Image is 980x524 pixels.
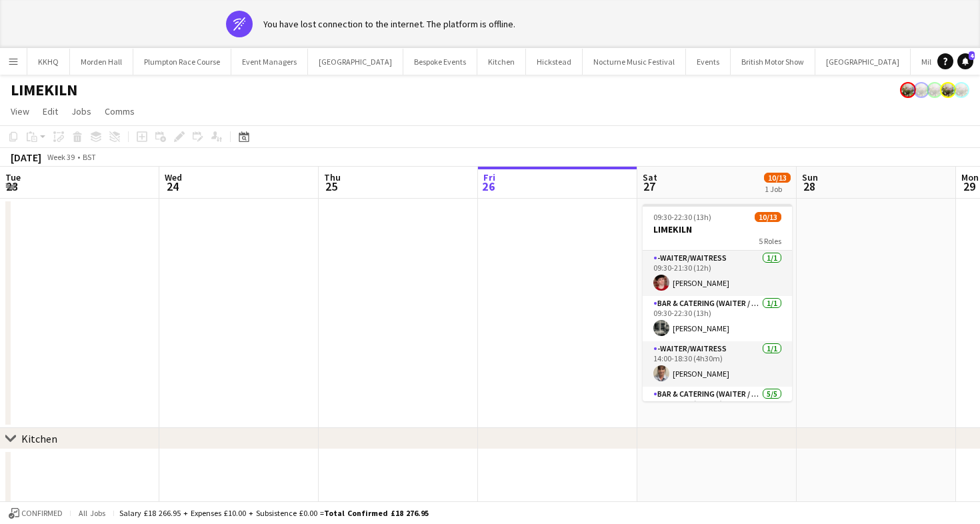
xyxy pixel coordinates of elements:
[900,82,916,98] app-user-avatar: Staffing Manager
[263,18,515,30] div: You have lost connection to the internet. The platform is offline.
[7,506,65,521] button: Confirmed
[731,49,815,75] button: British Motor Show
[653,212,711,222] span: 09:30-22:30 (13h)
[969,51,975,60] span: 4
[477,49,526,75] button: Kitchen
[27,49,70,75] button: KKHQ
[403,49,477,75] button: Bespoke Events
[765,184,790,194] div: 1 Job
[959,179,979,194] span: 29
[165,171,182,183] span: Wed
[957,53,973,69] a: 4
[643,296,792,341] app-card-role: Bar & Catering (Waiter / waitress)1/109:30-22:30 (13h)[PERSON_NAME]
[800,179,818,194] span: 28
[643,223,792,235] h3: LIMEKILN
[119,508,429,518] div: Salary £18 266.95 + Expenses £10.00 + Subsistence £0.00 =
[481,179,495,194] span: 26
[643,341,792,387] app-card-role: -Waiter/Waitress1/114:00-18:30 (4h30m)[PERSON_NAME]
[643,251,792,296] app-card-role: -Waiter/Waitress1/109:30-21:30 (12h)[PERSON_NAME]
[43,105,58,117] span: Edit
[308,49,403,75] button: [GEOGRAPHIC_DATA]
[163,179,182,194] span: 24
[961,171,979,183] span: Mon
[37,103,63,120] a: Edit
[802,171,818,183] span: Sun
[99,103,140,120] a: Comms
[66,103,97,120] a: Jobs
[105,105,135,117] span: Comms
[133,49,231,75] button: Plumpton Race Course
[641,179,657,194] span: 27
[913,82,929,98] app-user-avatar: Staffing Manager
[759,236,781,246] span: 5 Roles
[5,103,35,120] a: View
[755,212,781,222] span: 10/13
[83,152,96,162] div: BST
[927,82,943,98] app-user-avatar: Staffing Manager
[324,508,429,518] span: Total Confirmed £18 276.95
[231,49,308,75] button: Event Managers
[764,173,791,183] span: 10/13
[322,179,341,194] span: 25
[643,171,657,183] span: Sat
[686,49,731,75] button: Events
[76,508,108,518] span: All jobs
[940,82,956,98] app-user-avatar: Staffing Manager
[953,82,969,98] app-user-avatar: Staffing Manager
[815,49,911,75] button: [GEOGRAPHIC_DATA]
[11,80,77,100] h1: LIMEKILN
[643,204,792,401] app-job-card: 09:30-22:30 (13h)10/13LIMEKILN5 Roles-Waiter/Waitress1/109:30-21:30 (12h)[PERSON_NAME]Bar & Cater...
[70,49,133,75] button: Morden Hall
[3,179,21,194] span: 23
[21,509,63,518] span: Confirmed
[526,49,583,75] button: Hickstead
[21,432,57,445] div: Kitchen
[483,171,495,183] span: Fri
[71,105,91,117] span: Jobs
[5,171,21,183] span: Tue
[44,152,77,162] span: Week 39
[11,105,29,117] span: View
[324,171,341,183] span: Thu
[643,387,792,509] app-card-role: Bar & Catering (Waiter / waitress)5/514:00-20:30 (6h30m)
[11,151,41,164] div: [DATE]
[583,49,686,75] button: Nocturne Music Festival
